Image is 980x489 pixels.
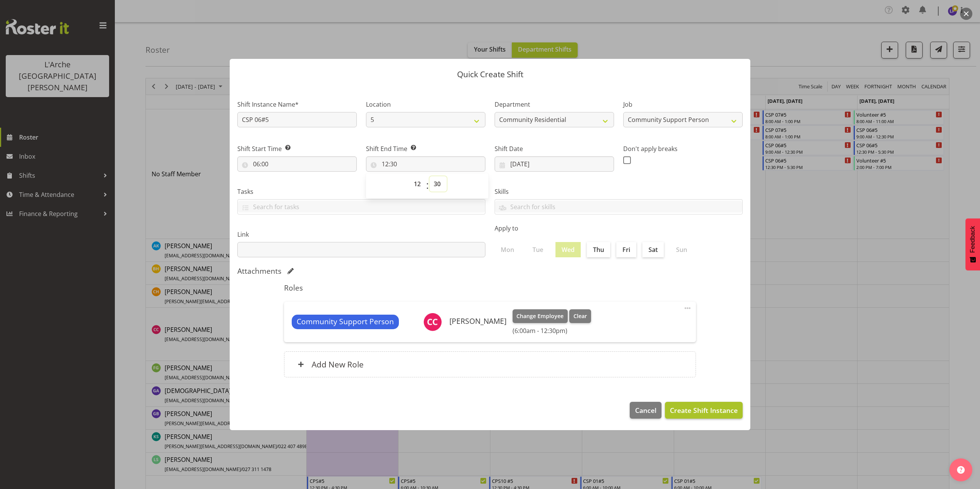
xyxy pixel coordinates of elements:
[237,230,485,239] label: Link
[312,359,364,369] h6: Add New Role
[623,144,743,153] label: Don't apply breaks
[516,312,563,320] span: Change Employee
[237,144,357,153] label: Shift Start Time
[426,176,429,195] span: :
[366,144,485,153] label: Shift End Time
[969,226,976,253] span: Feedback
[642,242,664,257] label: Sat
[237,156,357,172] input: Click to select...
[495,100,614,109] label: Department
[495,156,614,172] input: Click to select...
[366,156,485,172] input: Click to select...
[965,218,980,270] button: Feedback - Show survey
[670,242,693,257] label: Sun
[665,402,743,419] button: Create Shift Instance
[284,283,696,292] h5: Roles
[957,466,965,474] img: help-xxl-2.png
[495,144,614,153] label: Shift Date
[587,242,610,257] label: Thu
[297,316,394,327] span: Community Support Person
[513,327,591,335] h6: (6:00am - 12:30pm)
[237,187,485,196] label: Tasks
[495,201,742,213] input: Search for skills
[449,317,506,325] h6: [PERSON_NAME]
[670,405,738,415] span: Create Shift Instance
[513,309,568,323] button: Change Employee
[623,100,743,109] label: Job
[573,312,587,320] span: Clear
[423,313,442,331] img: crissandra-cruz10327.jpg
[635,405,657,415] span: Cancel
[238,201,485,213] input: Search for tasks
[237,112,357,127] input: Shift Instance Name
[237,100,357,109] label: Shift Instance Name*
[526,242,549,257] label: Tue
[366,100,485,109] label: Location
[237,70,743,78] p: Quick Create Shift
[237,266,281,276] h5: Attachments
[495,224,743,233] label: Apply to
[569,309,591,323] button: Clear
[495,187,743,196] label: Skills
[630,402,661,419] button: Cancel
[555,242,581,257] label: Wed
[616,242,636,257] label: Fri
[495,242,520,257] label: Mon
